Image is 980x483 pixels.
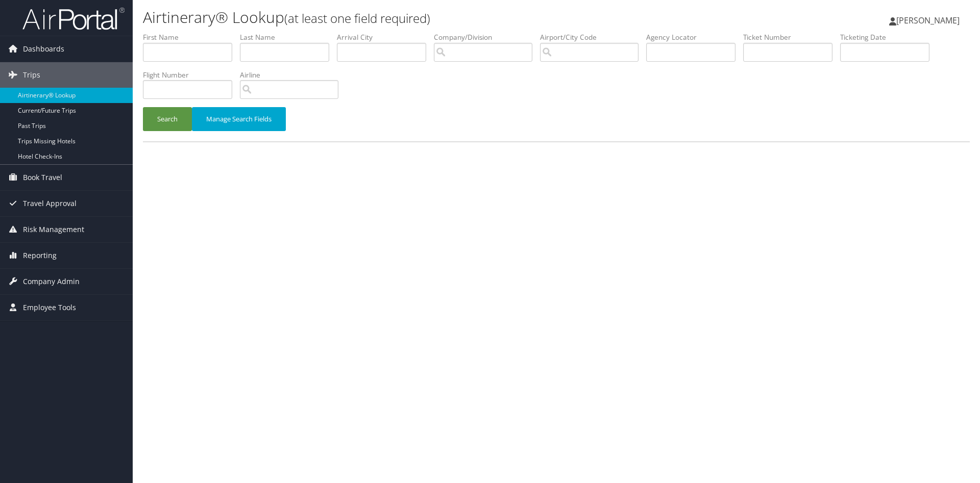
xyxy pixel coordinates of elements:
label: Airline [240,70,346,80]
label: Airport/City Code [540,32,646,42]
img: airportal-logo.png [22,7,125,31]
label: Arrival City [337,32,434,42]
small: (at least one field required) [284,10,430,27]
label: Flight Number [143,70,240,80]
span: Dashboards [23,36,64,62]
span: Reporting [23,243,57,268]
label: Ticketing Date [840,32,937,42]
span: Trips [23,62,40,88]
span: Company Admin [23,269,80,294]
span: Employee Tools [23,295,76,320]
label: First Name [143,32,240,42]
a: [PERSON_NAME] [889,5,970,36]
label: Company/Division [434,32,540,42]
span: Travel Approval [23,191,77,216]
span: Book Travel [23,165,62,190]
label: Agency Locator [646,32,743,42]
label: Last Name [240,32,337,42]
h1: Airtinerary® Lookup [143,7,694,28]
label: Ticket Number [743,32,840,42]
span: [PERSON_NAME] [896,15,960,26]
button: Search [143,107,192,131]
span: Risk Management [23,217,84,242]
button: Manage Search Fields [192,107,286,131]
